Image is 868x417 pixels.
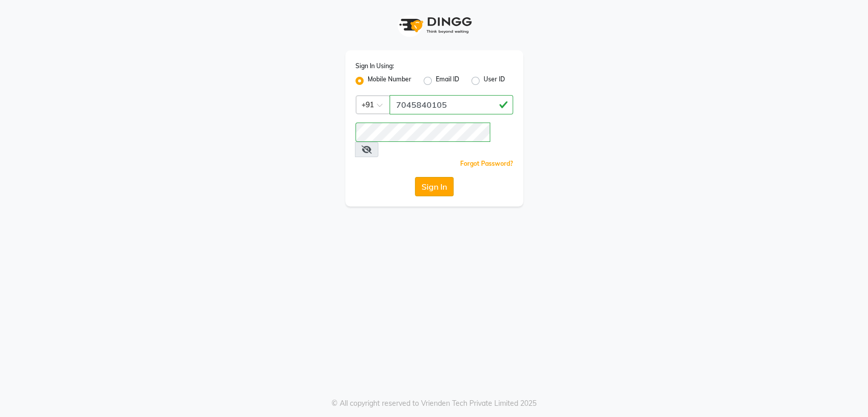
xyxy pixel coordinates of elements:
label: User ID [484,75,505,87]
input: Username [390,95,513,114]
label: Email ID [436,75,459,87]
label: Mobile Number [368,75,411,87]
input: Username [355,123,490,142]
a: Forgot Password? [460,160,513,167]
button: Sign In [415,177,454,196]
img: logo1.svg [394,10,475,40]
label: Sign In Using: [355,62,394,71]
